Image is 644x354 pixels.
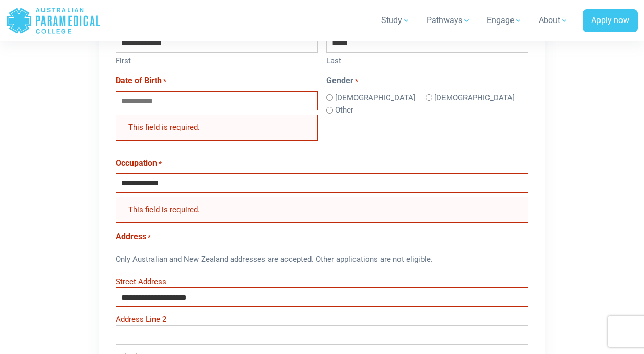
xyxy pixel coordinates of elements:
label: Occupation [116,157,162,169]
a: Australian Paramedical College [6,4,101,37]
a: Pathways [420,6,477,35]
label: Address Line 2 [116,311,528,325]
div: This field is required. [116,115,318,140]
legend: Gender [326,75,528,87]
label: Date of Birth [116,75,166,87]
label: [DEMOGRAPHIC_DATA] [335,92,415,104]
div: This field is required. [116,197,528,223]
a: About [532,6,574,35]
label: Other [335,104,353,116]
a: Engage [481,6,528,35]
a: Apply now [583,9,638,33]
a: Study [375,6,416,35]
label: First [116,53,318,67]
label: Last [326,53,528,67]
legend: Address [116,231,528,243]
label: Street Address [116,274,528,288]
div: Only Australian and New Zealand addresses are accepted. Other applications are not eligible. [116,247,528,274]
label: [DEMOGRAPHIC_DATA] [434,92,515,104]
